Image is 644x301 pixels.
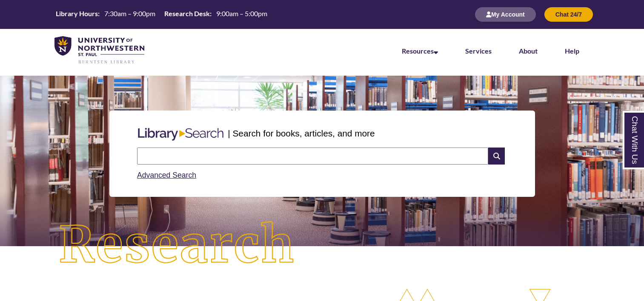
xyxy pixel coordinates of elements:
[475,11,536,18] a: My Account
[519,47,538,55] a: About
[544,7,593,22] button: Chat 24/7
[161,9,213,18] th: Research Desk:
[228,127,375,140] p: | Search for books, articles, and more
[52,9,271,20] table: Hours Today
[134,125,228,144] img: Libary Search
[544,11,593,18] a: Chat 24/7
[54,36,144,65] img: UNWSP Library Logo
[488,148,504,165] i: Search
[565,47,579,55] a: Help
[104,9,155,17] span: 7:30am – 9:00pm
[52,9,271,20] a: Hours Today
[32,195,322,296] img: Research
[52,9,101,18] th: Library Hours:
[137,171,196,179] a: Advanced Search
[216,9,267,17] span: 9:00am – 5:00pm
[475,7,536,22] button: My Account
[402,47,438,55] a: Resources
[465,47,492,55] a: Services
